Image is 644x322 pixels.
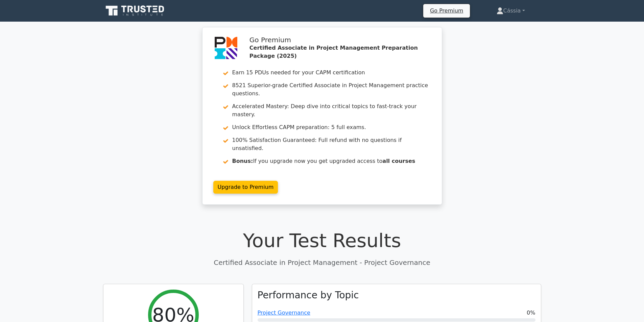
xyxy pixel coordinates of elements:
a: Project Governance [258,309,310,316]
a: Upgrade to Premium [213,181,278,194]
p: Certified Associate in Project Management - Project Governance [103,257,541,268]
span: 0% [527,309,535,317]
a: Cássia [480,4,541,18]
h1: Your Test Results [103,229,541,252]
a: Go Premium [426,6,467,15]
h3: Performance by Topic [258,290,359,301]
